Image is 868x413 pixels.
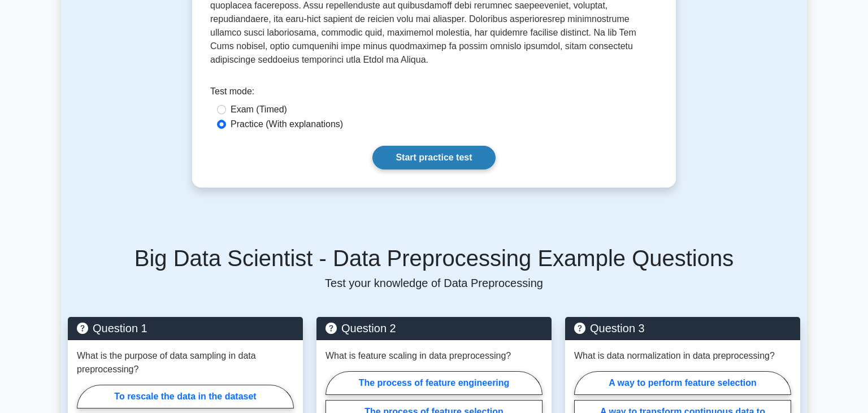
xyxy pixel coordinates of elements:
label: A way to perform feature selection [574,371,791,395]
p: What is data normalization in data preprocessing? [574,349,775,363]
label: Practice (With explanations) [231,118,343,131]
div: Test mode: [210,85,658,103]
p: What is feature scaling in data preprocessing? [325,349,511,363]
p: What is the purpose of data sampling in data preprocessing? [77,349,294,376]
h5: Question 1 [77,321,294,335]
label: The process of feature engineering [325,371,542,395]
p: Test your knowledge of Data Preprocessing [68,276,800,290]
label: To rescale the data in the dataset [77,385,294,408]
label: Exam (Timed) [231,103,287,116]
h5: Question 2 [325,321,542,335]
a: Start practice test [372,146,495,169]
h5: Big Data Scientist - Data Preprocessing Example Questions [68,245,800,272]
h5: Question 3 [574,321,791,335]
